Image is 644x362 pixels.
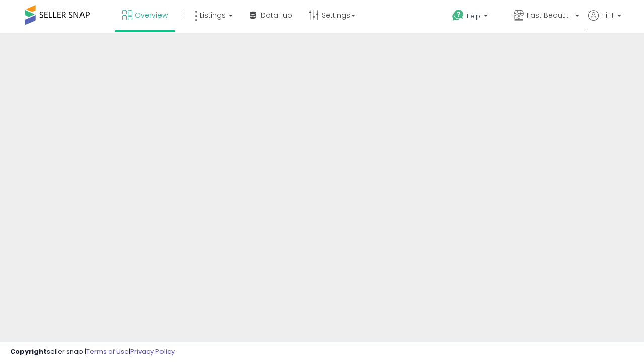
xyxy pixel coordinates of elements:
[130,347,175,356] a: Privacy Policy
[444,2,505,33] a: Help
[527,10,572,20] span: Fast Beauty ([GEOGRAPHIC_DATA])
[86,347,129,356] a: Terms of Use
[588,10,621,33] a: Hi IT
[10,347,47,356] strong: Copyright
[261,10,292,20] span: DataHub
[200,10,226,20] span: Listings
[10,347,175,357] div: seller snap | |
[601,10,614,20] span: Hi IT
[452,9,464,22] i: Get Help
[135,10,168,20] span: Overview
[467,12,480,20] span: Help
